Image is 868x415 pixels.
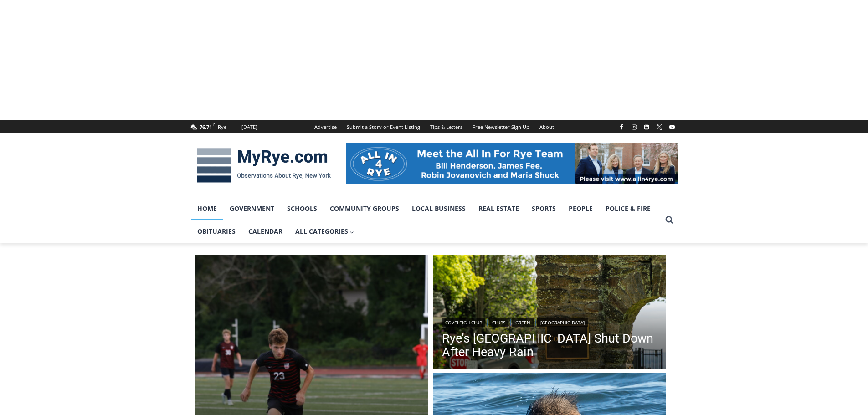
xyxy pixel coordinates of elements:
[534,120,559,133] a: About
[223,197,281,220] a: Government
[191,142,337,189] img: MyRye.com
[406,197,472,220] a: Local Business
[191,197,661,243] nav: Primary Navigation
[281,197,324,220] a: Schools
[562,197,599,220] a: People
[342,120,425,133] a: Submit a Story or Event Listing
[309,120,342,133] a: Advertise
[433,255,666,371] a: Read More Rye’s Coveleigh Beach Shut Down After Heavy Rain
[641,122,652,133] a: Linkedin
[489,318,508,327] a: Clubs
[442,318,485,327] a: Coveleigh Club
[472,197,525,220] a: Real Estate
[629,122,640,133] a: Instagram
[241,123,257,131] div: [DATE]
[218,123,226,131] div: Rye
[442,316,657,327] div: | | |
[599,197,657,220] a: Police & Fire
[442,332,657,359] a: Rye’s [GEOGRAPHIC_DATA] Shut Down After Heavy Rain
[654,122,665,133] a: X
[512,318,534,327] a: Green
[425,120,467,133] a: Tips & Letters
[309,120,559,133] nav: Secondary Navigation
[324,197,406,220] a: Community Groups
[525,197,562,220] a: Sports
[346,143,678,184] img: All in for Rye
[616,122,627,133] a: Facebook
[200,123,212,130] span: 76.71
[433,255,666,371] img: (PHOTO: Coveleigh Club, at 459 Stuyvesant Avenue in Rye. Credit: Justin Gray.)
[661,212,678,228] button: View Search Form
[213,122,215,127] span: F
[667,122,678,133] a: YouTube
[289,220,361,243] a: All Categories
[191,220,242,243] a: Obituaries
[295,226,354,236] span: All Categories
[537,318,588,327] a: [GEOGRAPHIC_DATA]
[191,197,223,220] a: Home
[242,220,289,243] a: Calendar
[467,120,534,133] a: Free Newsletter Sign Up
